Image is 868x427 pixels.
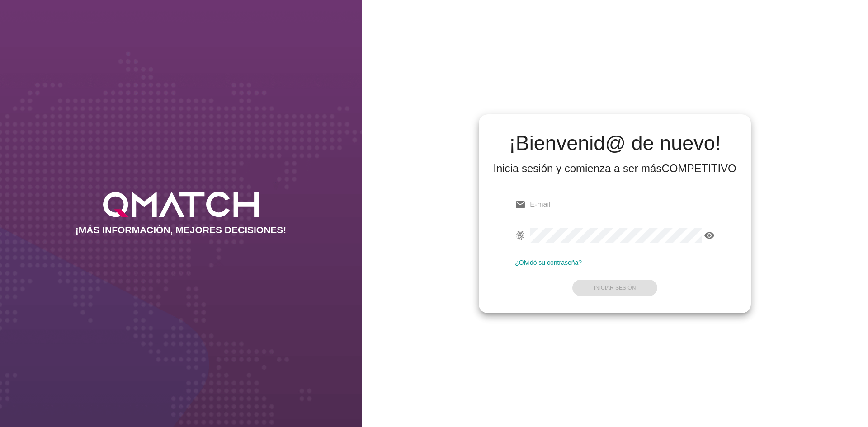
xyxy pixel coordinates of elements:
[75,225,287,235] h2: ¡MÁS INFORMACIÓN, MEJORES DECISIONES!
[493,161,736,176] div: Inicia sesión y comienza a ser más
[493,132,736,154] h2: ¡Bienvenid@ de nuevo!
[661,162,736,174] strong: COMPETITIVO
[515,230,526,241] i: fingerprint
[530,197,715,212] input: E-mail
[515,259,582,266] a: ¿Olvidó su contraseña?
[704,230,715,241] i: visibility
[515,199,526,210] i: email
